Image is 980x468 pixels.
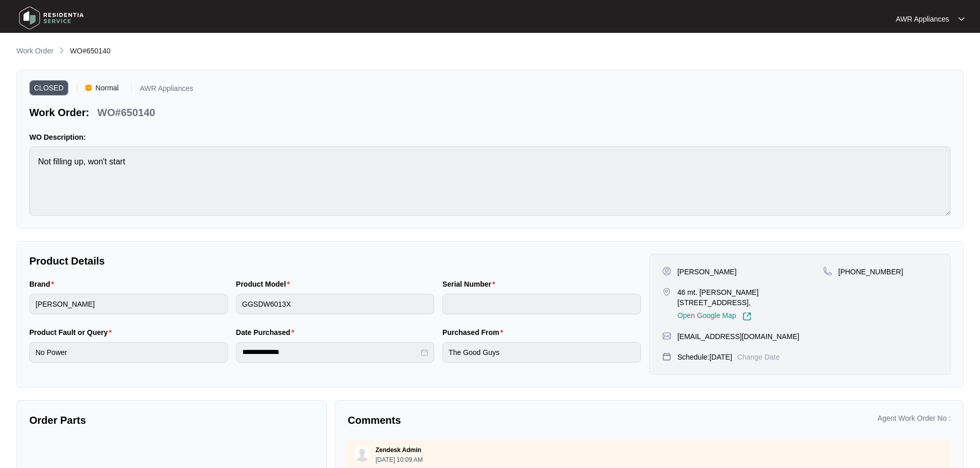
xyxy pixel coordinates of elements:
[662,287,671,296] img: map-pin
[442,342,641,363] input: Purchased From
[823,267,832,276] img: map-pin
[29,342,228,363] input: Product Fault or Query
[662,267,671,276] img: user-pin
[678,267,737,277] p: [PERSON_NAME]
[678,312,752,321] a: Open Google Map
[29,254,641,268] p: Product Details
[14,46,56,57] a: Work Order
[236,327,298,338] label: Date Purchased
[29,327,116,338] label: Product Fault or Query
[29,132,951,142] p: WO Description:
[70,47,111,55] span: WO#650140
[742,312,752,321] img: Link-External
[58,46,66,54] img: chevron-right
[97,105,155,120] p: WO#650140
[85,85,92,91] img: Vercel Logo
[29,413,314,427] p: Order Parts
[737,352,780,362] p: Change Date
[29,279,58,289] label: Brand
[29,80,68,96] span: CLOSED
[376,457,423,463] p: [DATE] 10:09 AM
[442,327,507,338] label: Purchased From
[376,446,421,454] p: Zendesk Admin
[839,267,903,277] p: [PHONE_NUMBER]
[442,279,499,289] label: Serial Number
[896,14,949,24] p: AWR Appliances
[140,85,193,96] p: AWR Appliances
[16,46,54,56] p: Work Order
[92,80,123,96] span: Normal
[958,16,965,22] img: dropdown arrow
[678,331,799,342] p: [EMAIL_ADDRESS][DOMAIN_NAME]
[662,352,671,361] img: map-pin
[29,294,228,314] input: Brand
[236,279,294,289] label: Product Model
[678,287,823,308] p: 46 mt. [PERSON_NAME][STREET_ADDRESS],
[15,3,87,33] img: residentia service logo
[878,413,951,423] p: Agent Work Order No :
[662,331,671,341] img: map-pin
[442,294,641,314] input: Serial Number
[354,446,370,462] img: user.svg
[242,347,419,358] input: Date Purchased
[678,352,732,362] p: Schedule: [DATE]
[29,105,89,120] p: Work Order:
[236,294,435,314] input: Product Model
[29,146,951,216] textarea: Not filling up, won't start
[348,413,642,427] p: Comments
